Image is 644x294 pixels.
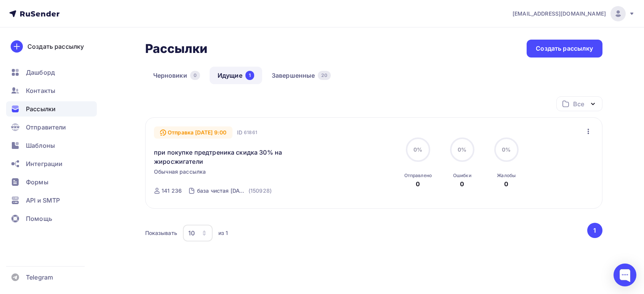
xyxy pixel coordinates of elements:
a: Формы [6,174,97,190]
ul: Pagination [586,223,602,238]
a: при покупке предтреника скидка 30% на жиросжигатели [154,148,285,166]
span: Дашборд [26,68,55,77]
span: Формы [26,177,48,187]
span: Контакты [26,86,55,95]
div: 0 [190,71,200,80]
button: 10 [183,224,213,242]
h2: Рассылки [145,41,208,56]
a: Идущие1 [210,67,262,84]
a: Контакты [6,83,97,98]
div: 0 [504,179,508,189]
a: база чистая [DATE] (150928) [196,185,272,197]
button: Все [556,96,602,111]
span: ID [237,129,242,136]
span: [EMAIL_ADDRESS][DOMAIN_NAME] [513,10,606,18]
button: Go to page 1 [587,223,602,238]
div: Жалобы [497,173,516,179]
span: API и SMTP [26,196,60,205]
span: Интеграции [26,159,62,168]
a: [EMAIL_ADDRESS][DOMAIN_NAME] [513,6,635,21]
div: Отправка [DATE] 9:00 [154,126,232,139]
a: Дашборд [6,65,97,80]
div: 1 [245,71,254,80]
a: Рассылки [6,101,97,117]
span: 0% [413,146,422,153]
a: Черновики0 [145,67,208,84]
div: 20 [318,71,330,80]
div: Все [573,99,584,109]
span: Обычная рассылка [154,168,206,176]
div: Отправлено [404,173,432,179]
a: Завершенные20 [264,67,339,84]
div: Создать рассылку [27,42,84,51]
div: Ошибки [453,173,471,179]
div: 141 236 [162,187,182,195]
div: Показывать [145,229,177,237]
span: 0% [458,146,466,153]
span: Отправители [26,123,66,132]
span: Помощь [26,214,52,223]
span: Рассылки [26,104,56,113]
div: 0 [460,179,464,189]
span: Telegram [26,273,53,282]
div: 10 [188,228,195,238]
a: Шаблоны [6,138,97,153]
div: база чистая [DATE] [197,187,247,195]
div: из 1 [218,229,228,237]
div: Создать рассылку [536,44,593,53]
div: 0 [416,179,420,189]
a: Отправители [6,120,97,135]
div: (150928) [248,187,272,195]
span: Шаблоны [26,141,55,150]
span: 61861 [244,129,257,136]
span: 0% [502,146,511,153]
